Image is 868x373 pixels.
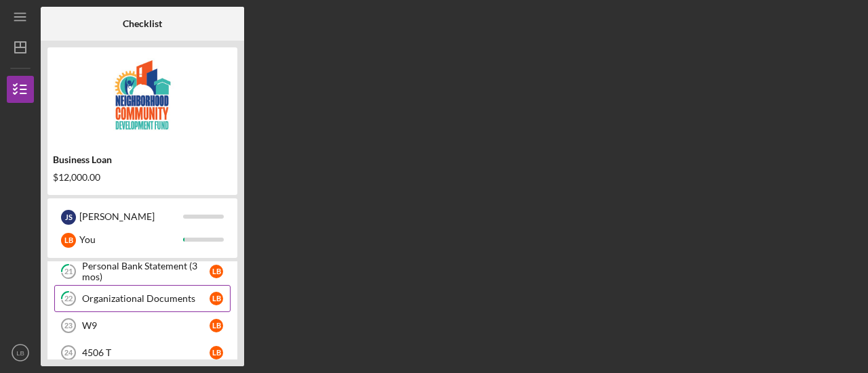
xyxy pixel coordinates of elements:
[64,322,73,330] tspan: 23
[61,233,76,248] div: L B
[210,319,223,332] div: L B
[54,285,231,312] a: 22Organizational DocumentsLB
[64,294,73,303] tspan: 22
[79,205,183,228] div: [PERSON_NAME]
[53,172,232,183] div: $12,000.00
[210,265,223,278] div: L B
[82,320,210,331] div: W9
[54,312,231,339] a: 23W9LB
[54,258,231,285] a: 21Personal Bank Statement (3 mos)LB
[210,292,223,305] div: L B
[7,339,34,366] button: LB
[123,18,162,29] b: Checklist
[53,154,232,165] div: Business Loan
[82,347,210,358] div: 4506 T
[79,228,183,251] div: You
[82,293,210,304] div: Organizational Documents
[16,349,24,357] text: LB
[64,349,73,357] tspan: 24
[210,346,223,359] div: L B
[82,261,210,282] div: Personal Bank Statement (3 mos)
[64,267,73,276] tspan: 21
[47,54,237,135] img: Product logo
[54,339,231,366] a: 244506 TLB
[61,210,76,225] div: J S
